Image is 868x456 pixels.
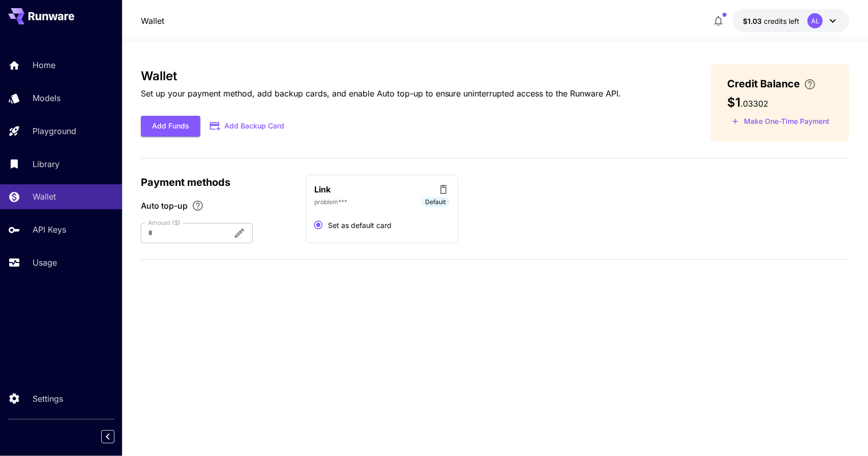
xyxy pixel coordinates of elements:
[314,183,331,196] p: Link
[33,190,56,203] p: Wallet
[422,198,450,207] span: Default
[141,175,293,190] p: Payment methods
[743,17,764,25] span: $1.03
[141,87,621,100] p: Set up your payment method, add backup cards, and enable Auto top-up to ensure uninterrupted acce...
[764,17,799,25] span: credits left
[200,116,295,136] button: Add Backup Card
[733,9,849,32] button: $1.03302AL
[101,430,114,443] button: Collapse sidebar
[141,200,188,212] span: Auto top-up
[328,220,392,231] span: Set as default card
[727,76,800,91] span: Credit Balance
[33,59,55,71] p: Home
[33,223,66,236] p: API Keys
[743,16,799,26] div: $1.03302
[727,95,740,110] span: $1
[109,428,122,446] div: Collapse sidebar
[33,158,59,170] p: Library
[188,200,208,212] button: Enable Auto top-up to ensure uninterrupted service. We'll automatically bill the chosen amount wh...
[33,125,76,137] p: Playground
[141,69,621,83] h3: Wallet
[141,116,200,137] button: Add Funds
[141,15,164,27] a: Wallet
[740,99,768,109] span: . 03302
[33,92,61,104] p: Models
[727,114,834,129] button: Make a one-time, non-recurring payment
[33,393,63,405] p: Settings
[148,218,181,227] label: Amount ($)
[807,13,823,28] div: AL
[33,256,57,269] p: Usage
[141,15,164,27] nav: breadcrumb
[800,78,820,90] button: Enter your card details and choose an Auto top-up amount to avoid service interruptions. We'll au...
